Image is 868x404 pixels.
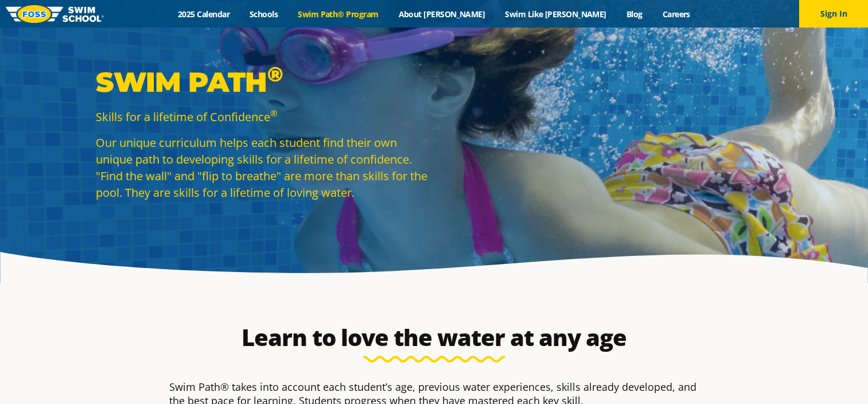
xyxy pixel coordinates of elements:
sup: ® [270,107,277,119]
img: FOSS Swim School Logo [6,5,104,23]
a: About [PERSON_NAME] [388,9,495,20]
p: Skills for a lifetime of Confidence [96,108,429,125]
a: Swim Path® Program [288,9,388,20]
p: Swim Path [96,65,429,99]
a: Schools [240,9,288,20]
a: Blog [616,9,652,20]
a: Swim Like [PERSON_NAME] [495,9,617,20]
h2: Learn to love the water at any age [164,324,705,351]
a: Careers [652,9,700,20]
sup: ® [267,61,283,87]
p: Our unique curriculum helps each student find their own unique path to developing skills for a li... [96,134,429,201]
a: 2025 Calendar [168,9,240,20]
